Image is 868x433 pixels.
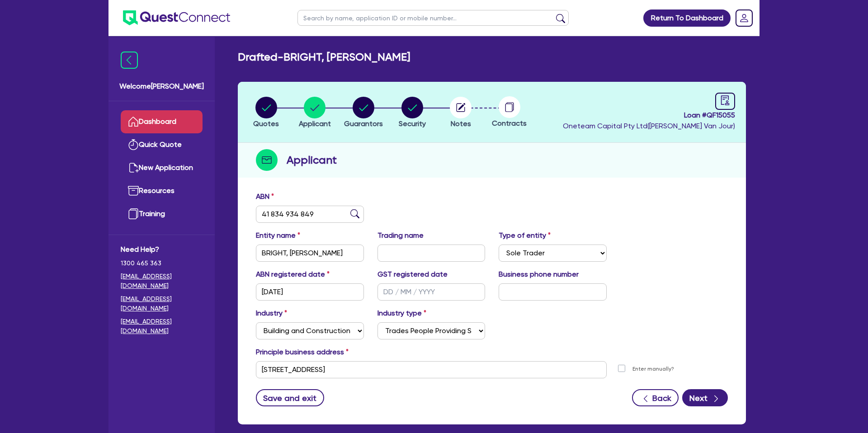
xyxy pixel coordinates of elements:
[492,119,527,127] span: Contracts
[256,347,349,358] label: Principle business address
[121,259,203,268] span: 1300 465 363
[256,230,300,241] label: Entity name
[238,51,410,64] h2: Drafted - BRIGHT, [PERSON_NAME]
[563,122,735,130] span: Oneteam Capital Pty Ltd ( [PERSON_NAME] Van Jour )
[121,272,203,291] a: [EMAIL_ADDRESS][DOMAIN_NAME]
[121,110,203,133] a: Dashboard
[377,308,426,319] label: Industry type
[123,10,230,25] img: quest-connect-logo-blue
[121,179,203,202] a: Resources
[256,283,364,301] input: DD / MM / YYYY
[720,95,730,105] span: audit
[297,10,569,26] input: Search by name, application ID or mobile number...
[563,110,735,121] span: Loan # QF15055
[350,209,359,218] img: abn-lookup icon
[256,191,274,202] label: ABN
[344,119,383,128] span: Guarantors
[256,149,278,171] img: step-icon
[128,208,139,219] img: training
[121,52,138,69] img: icon-menu-close
[128,139,139,150] img: quick-quote
[682,389,728,406] button: Next
[121,202,203,226] a: Training
[128,162,139,173] img: new-application
[128,185,139,196] img: resources
[344,96,383,130] button: Guarantors
[121,294,203,313] a: [EMAIL_ADDRESS][DOMAIN_NAME]
[732,6,756,30] a: Dropdown toggle
[632,365,674,373] label: Enter manually?
[121,244,203,255] span: Need Help?
[119,81,204,92] span: Welcome [PERSON_NAME]
[287,152,337,168] h2: Applicant
[399,119,426,128] span: Security
[121,317,203,336] a: [EMAIL_ADDRESS][DOMAIN_NAME]
[377,230,424,241] label: Trading name
[299,119,331,128] span: Applicant
[377,283,486,301] input: DD / MM / YYYY
[253,96,279,130] button: Quotes
[121,156,203,179] a: New Application
[121,133,203,156] a: Quick Quote
[499,230,551,241] label: Type of entity
[499,269,579,280] label: Business phone number
[256,389,324,406] button: Save and exit
[449,96,472,130] button: Notes
[253,119,279,128] span: Quotes
[377,269,448,280] label: GST registered date
[715,93,735,110] a: audit
[256,308,287,319] label: Industry
[632,389,679,406] button: Back
[643,9,731,27] a: Return To Dashboard
[451,119,471,128] span: Notes
[298,96,331,130] button: Applicant
[398,96,426,130] button: Security
[256,269,330,280] label: ABN registered date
